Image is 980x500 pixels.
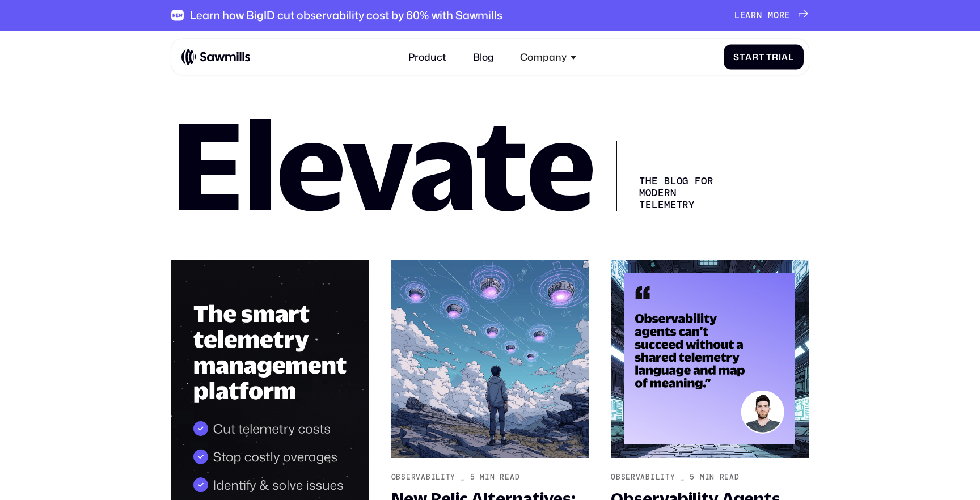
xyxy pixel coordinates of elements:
[740,10,746,20] span: e
[772,52,779,62] span: r
[740,52,745,62] span: t
[766,52,772,62] span: T
[724,45,804,70] a: StartTrial
[700,473,740,482] div: min read
[616,141,715,210] div: The Blog for Modern telemetry
[751,10,757,20] span: r
[774,10,779,20] span: o
[171,116,594,210] h1: Elevate
[759,52,764,62] span: t
[391,473,455,482] div: Observability
[733,52,740,62] span: S
[520,51,567,63] div: Company
[690,473,695,482] div: 5
[401,44,453,70] a: Product
[461,473,466,482] div: _
[190,9,502,22] div: Learn how BigID cut observability cost by 60% with Sawmills
[513,44,584,70] div: Company
[611,473,675,482] div: Observability
[480,473,519,482] div: min read
[734,10,740,20] span: L
[680,473,685,482] div: _
[757,10,762,20] span: n
[466,44,501,70] a: Blog
[782,52,788,62] span: a
[752,52,759,62] span: r
[745,52,752,62] span: a
[470,473,475,482] div: 5
[745,10,751,20] span: a
[768,10,774,20] span: m
[788,52,794,62] span: l
[784,10,790,20] span: e
[779,52,782,62] span: i
[734,10,809,20] a: Learnmore
[779,10,785,20] span: r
